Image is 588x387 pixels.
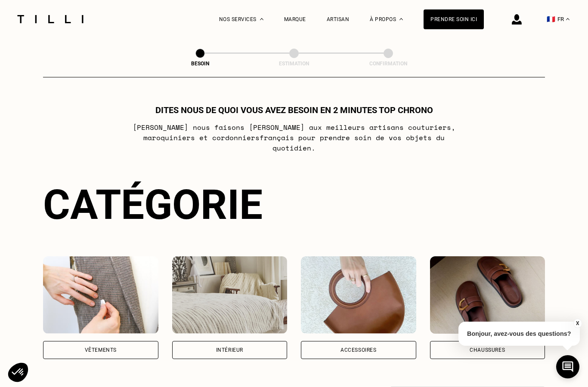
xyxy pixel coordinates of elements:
div: Chaussures [470,347,505,353]
p: [PERSON_NAME] nous faisons [PERSON_NAME] aux meilleurs artisans couturiers , maroquiniers et cord... [124,122,465,153]
a: Artisan [327,16,350,22]
button: X [573,319,582,328]
img: Vêtements [43,256,158,334]
div: Intérieur [216,347,243,353]
div: Estimation [251,61,337,67]
p: Bonjour, avez-vous des questions? [458,322,580,346]
a: Marque [284,16,306,22]
img: Logo du service de couturière Tilli [14,15,87,23]
img: Intérieur [172,256,288,334]
div: Besoin [157,61,243,67]
img: Chaussures [430,256,545,334]
div: Confirmation [345,61,431,67]
img: menu déroulant [566,18,569,20]
span: 🇫🇷 [547,15,555,23]
img: Menu déroulant [260,18,263,20]
img: icône connexion [512,14,522,25]
img: Accessoires [301,256,416,334]
img: Menu déroulant à propos [399,18,403,20]
div: Vêtements [85,347,117,353]
h1: Dites nous de quoi vous avez besoin en 2 minutes top chrono [155,105,433,115]
div: Accessoires [340,347,377,353]
a: Prendre soin ici [424,9,484,29]
div: Catégorie [43,181,545,229]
